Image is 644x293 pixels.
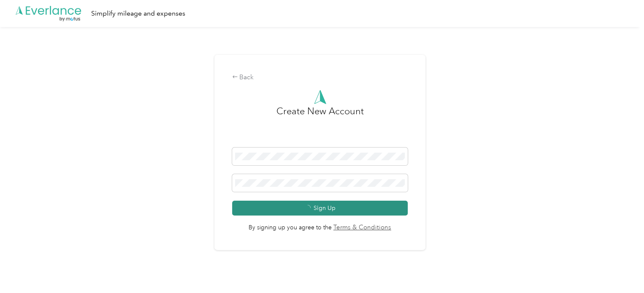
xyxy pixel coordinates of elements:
[232,201,408,215] button: Sign Up
[232,215,408,232] span: By signing up you agree to the
[332,223,391,233] a: Terms & Conditions
[232,73,408,83] div: Back
[276,104,364,148] h3: Create New Account
[91,8,185,19] div: Simplify mileage and expenses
